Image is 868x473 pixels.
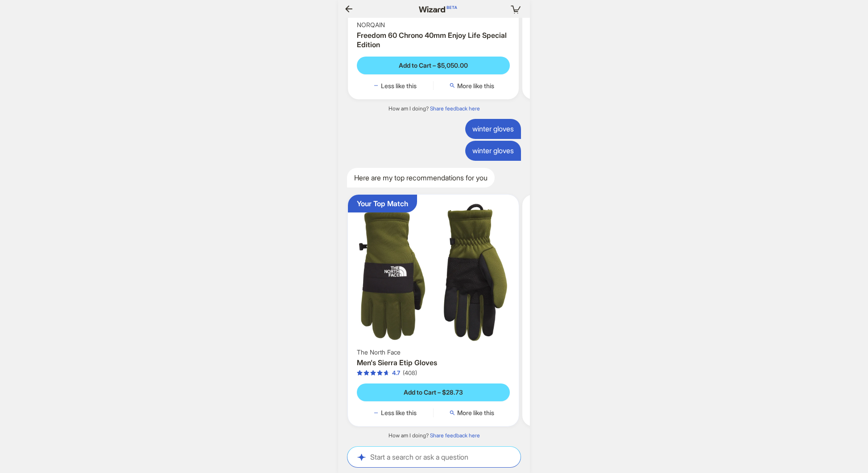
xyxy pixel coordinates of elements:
[351,198,515,346] img: Men's Sierra Etip Gloves
[404,388,463,396] span: Add to Cart – $28.73
[430,432,480,439] a: Share feedback here
[357,82,433,90] button: Less like this
[465,141,521,161] div: winter gloves
[357,348,401,356] span: The North Face
[381,82,417,90] span: Less like this
[357,358,510,367] h3: Men's Sierra Etip Gloves
[338,432,530,439] div: How am I doing?
[370,370,376,376] span: star
[434,408,510,417] button: More like this
[434,82,510,90] button: More like this
[399,61,468,69] span: Add to Cart – $5,050.00
[357,383,510,401] button: Add to Cart – $28.73
[403,369,417,377] div: (408)
[357,369,400,377] div: 4.7 out of 5 stars
[348,195,519,426] div: Your Top MatchMen's Sierra Etip GlovesThe North FaceMen's Sierra Etip Gloves4.7 out of 5 stars(40...
[392,369,400,377] div: 4.7
[364,370,369,376] span: star
[457,82,494,90] span: More like this
[430,105,480,112] a: Share feedback here
[384,370,389,376] span: star
[526,198,690,337] img: Winter Gloves Insulated Water Resistant Touchscreen Great For Driving Cycling Skiing Camping Hiki...
[357,31,510,49] h3: Freedom 60 Chrono 40mm Enjoy Life Special Edition
[357,199,408,208] div: Your Top Match
[357,57,510,74] button: Add to Cart – $5,050.00
[357,21,385,29] span: NORQAIN
[357,370,363,376] span: star
[381,409,417,417] span: Less like this
[338,105,530,112] div: How am I doing?
[357,408,433,417] button: Less like this
[348,195,417,212] button: Your Top Match
[457,409,494,417] span: More like this
[465,119,521,139] div: winter gloves
[347,168,495,188] div: Here are my top recommendations for you
[377,370,383,376] span: star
